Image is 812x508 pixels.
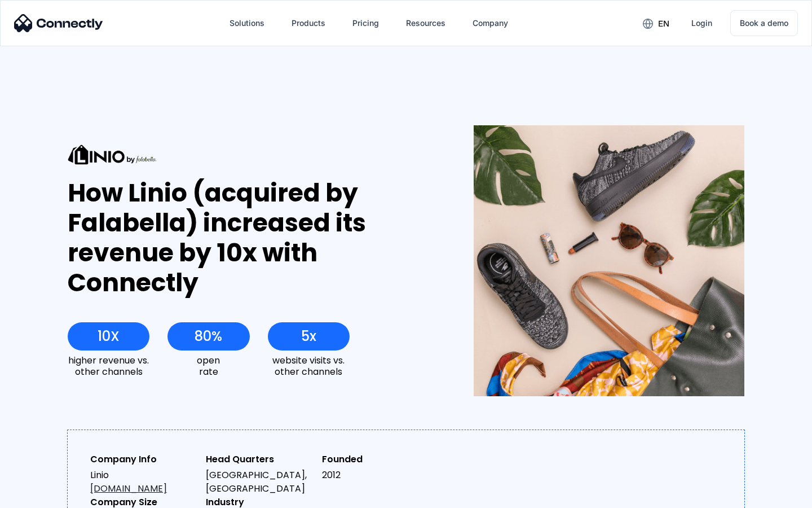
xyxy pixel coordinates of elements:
a: Login [682,10,721,37]
div: en [658,16,669,32]
a: [DOMAIN_NAME] [90,482,167,495]
aside: Language selected: English [11,488,68,504]
div: Founded [322,453,429,466]
a: Pricing [343,10,388,37]
div: open rate [167,355,249,376]
div: 80% [195,329,222,344]
div: website visits vs. other channels [268,355,350,376]
div: Head Quarters [206,453,312,466]
div: Pricing [352,15,379,31]
div: Solutions [230,15,264,31]
img: Connectly Logo [14,14,103,32]
div: Resources [406,15,445,31]
div: 5x [301,329,316,344]
ul: Language list [23,488,68,504]
a: Book a demo [730,10,798,36]
div: Linio [90,468,197,496]
div: 10X [98,329,120,344]
div: Company Info [90,453,197,466]
div: Company [473,15,508,31]
div: Login [691,15,712,31]
div: [GEOGRAPHIC_DATA], [GEOGRAPHIC_DATA] [206,468,312,496]
div: higher revenue vs. other channels [68,355,149,376]
div: 2012 [322,468,429,482]
div: How Linio (acquired by Falabella) increased its revenue by 10x with Connectly [68,178,433,297]
div: Products [292,15,325,31]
